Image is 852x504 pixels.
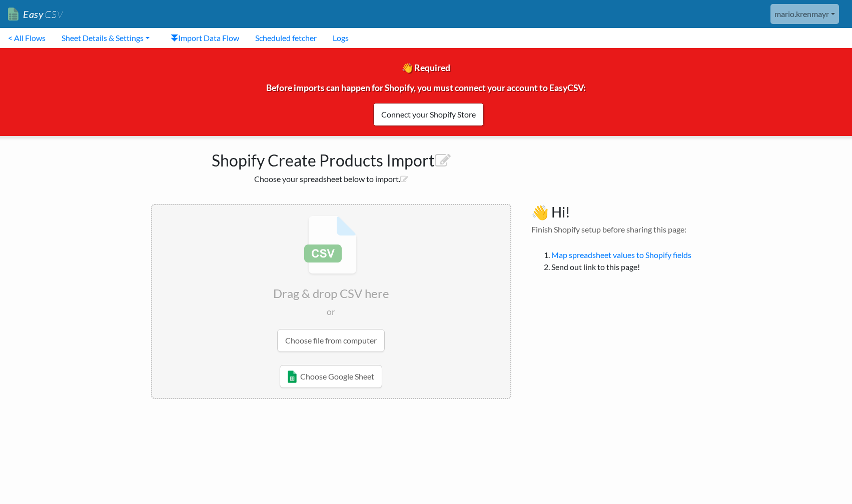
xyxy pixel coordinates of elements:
[770,4,839,24] a: mario.krenmayr
[266,62,586,116] span: 👋 Required Before imports can happen for Shopify, you must connect your account to EasyCSV:
[54,28,158,48] a: Sheet Details & Settings
[551,261,701,273] li: Send out link to this page!
[551,250,691,259] a: Map spreadsheet values to Shopify fields
[163,28,247,48] a: Import Data Flow
[325,28,357,48] a: Logs
[151,174,511,183] h2: Choose your spreadsheet below to import.
[531,224,701,234] h4: Finish Shopify setup before sharing this page:
[151,146,511,170] h1: Shopify Create Products Import
[280,365,382,388] a: Choose Google Sheet
[247,28,325,48] a: Scheduled fetcher
[373,103,484,126] a: Connect your Shopify Store
[8,4,63,24] a: EasyCSV
[531,204,701,221] h3: 👋 Hi!
[44,8,63,20] span: CSV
